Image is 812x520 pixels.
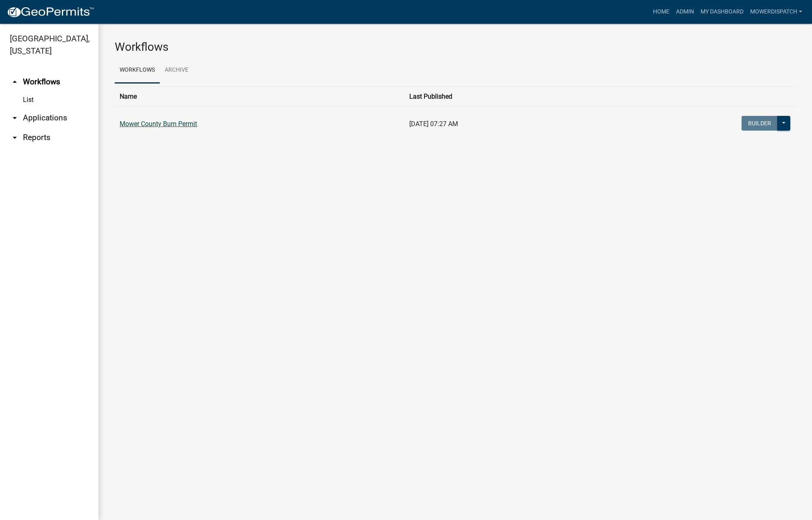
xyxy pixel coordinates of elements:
a: Home [650,4,673,20]
a: MowerDispatch [747,4,805,20]
a: Workflows [115,57,160,84]
a: Archive [160,57,193,84]
button: Builder [742,116,778,131]
th: Name [115,86,404,106]
i: arrow_drop_down [10,113,20,123]
span: [DATE] 07:27 AM [409,120,458,128]
th: Last Published [404,86,599,106]
a: Admin [673,4,697,20]
a: My Dashboard [697,4,747,20]
a: Mower County Burn Permit [120,120,197,128]
h3: Workflows [115,40,796,54]
i: arrow_drop_up [10,77,20,87]
i: arrow_drop_down [10,133,20,142]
